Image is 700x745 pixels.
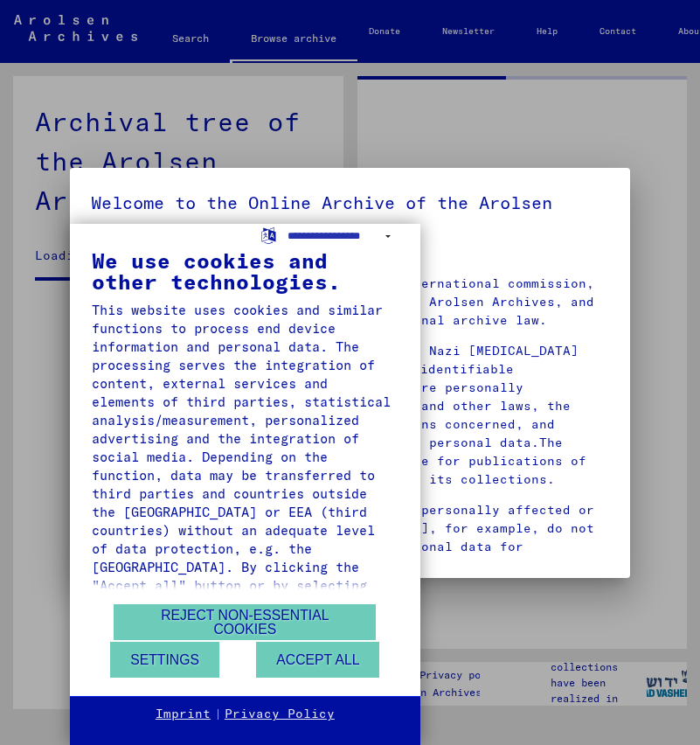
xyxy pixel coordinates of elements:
button: Accept all [256,642,379,678]
button: Reject non-essential cookies [114,604,376,640]
button: Settings [110,642,219,678]
div: This website uses cookies and similar functions to process end device information and personal da... [92,301,399,705]
a: Privacy Policy [225,706,335,723]
a: Imprint [156,706,211,723]
div: We use cookies and other technologies. [92,250,399,292]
